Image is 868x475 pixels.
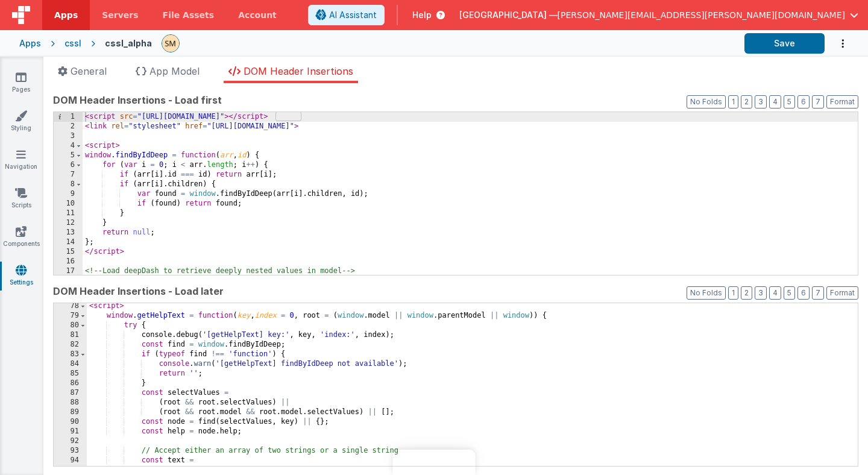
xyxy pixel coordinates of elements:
[54,218,83,228] div: 12
[54,388,87,398] div: 87
[54,330,87,340] div: 81
[54,301,87,311] div: 78
[54,266,83,276] div: 17
[825,31,849,56] button: Options
[105,37,152,49] div: cssl_alpha
[54,112,83,122] div: 1
[71,65,107,77] span: General
[308,5,385,25] button: AI Assistant
[54,209,83,218] div: 11
[54,311,87,321] div: 79
[728,286,738,300] button: 1
[784,286,795,300] button: 5
[54,417,87,427] div: 90
[53,284,224,298] span: DOM Header Insertions - Load later
[54,456,87,465] div: 94
[769,95,781,109] button: 4
[149,65,200,77] span: App Model
[54,170,83,180] div: 7
[54,427,87,436] div: 91
[769,286,781,300] button: 4
[728,95,738,109] button: 1
[53,93,222,107] span: DOM Header Insertions - Load first
[54,131,83,141] div: 3
[755,95,767,109] button: 3
[54,321,87,330] div: 80
[64,37,81,49] div: cssl
[687,286,726,300] button: No Folds
[54,247,83,257] div: 15
[755,286,767,300] button: 3
[163,9,215,21] span: File Assets
[54,350,87,359] div: 83
[797,95,810,109] button: 6
[54,180,83,189] div: 8
[54,446,87,456] div: 93
[54,398,87,407] div: 88
[784,95,795,109] button: 5
[459,9,558,21] span: [GEOGRAPHIC_DATA] —
[54,237,83,247] div: 14
[54,228,83,237] div: 13
[54,407,87,417] div: 89
[162,35,179,52] img: e9616e60dfe10b317d64a5e98ec8e357
[459,9,858,21] button: [GEOGRAPHIC_DATA] — [PERSON_NAME][EMAIL_ADDRESS][PERSON_NAME][DOMAIN_NAME]
[797,286,810,300] button: 6
[826,286,858,300] button: Format
[54,465,87,475] div: 95
[54,436,87,446] div: 92
[687,95,726,109] button: No Folds
[54,122,83,131] div: 2
[54,199,83,209] div: 10
[744,33,825,54] button: Save
[54,340,87,350] div: 82
[812,286,824,300] button: 7
[54,369,87,379] div: 85
[54,257,83,266] div: 16
[826,95,858,109] button: Format
[741,95,752,109] button: 2
[558,9,845,21] span: [PERSON_NAME][EMAIL_ADDRESS][PERSON_NAME][DOMAIN_NAME]
[54,359,87,369] div: 84
[412,9,432,21] span: Help
[54,189,83,199] div: 9
[54,151,83,160] div: 5
[19,37,41,49] div: Apps
[54,141,83,151] div: 4
[102,9,138,21] span: Servers
[54,9,78,21] span: Apps
[244,65,353,77] span: DOM Header Insertions
[812,95,824,109] button: 7
[54,160,83,170] div: 6
[741,286,752,300] button: 2
[54,379,87,388] div: 86
[329,9,377,21] span: AI Assistant
[393,450,476,475] iframe: Marker.io feedback button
